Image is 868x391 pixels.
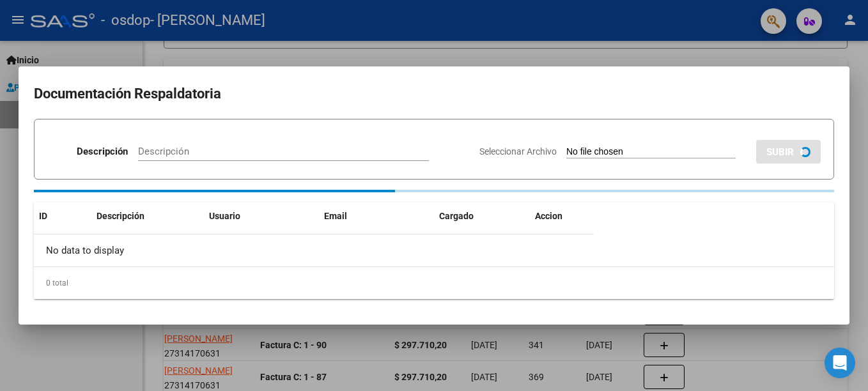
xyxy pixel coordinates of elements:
div: 0 total [34,267,834,299]
div: Open Intercom Messenger [825,348,855,378]
span: Seleccionar Archivo [479,146,557,157]
div: No data to display [34,234,594,266]
h2: Documentación Respaldatoria [34,82,834,106]
span: Email [324,211,347,221]
datatable-header-cell: Cargado [434,203,530,230]
span: Descripción [97,211,144,221]
span: Cargado [439,211,474,221]
span: SUBIR [766,146,794,158]
datatable-header-cell: Accion [530,203,594,230]
datatable-header-cell: ID [34,203,91,230]
span: Accion [535,211,562,221]
span: Usuario [209,211,240,221]
datatable-header-cell: Descripción [91,203,204,230]
datatable-header-cell: Usuario [204,203,319,230]
button: SUBIR [756,140,821,164]
span: ID [39,211,47,221]
datatable-header-cell: Email [319,203,434,230]
p: Descripción [77,144,128,159]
